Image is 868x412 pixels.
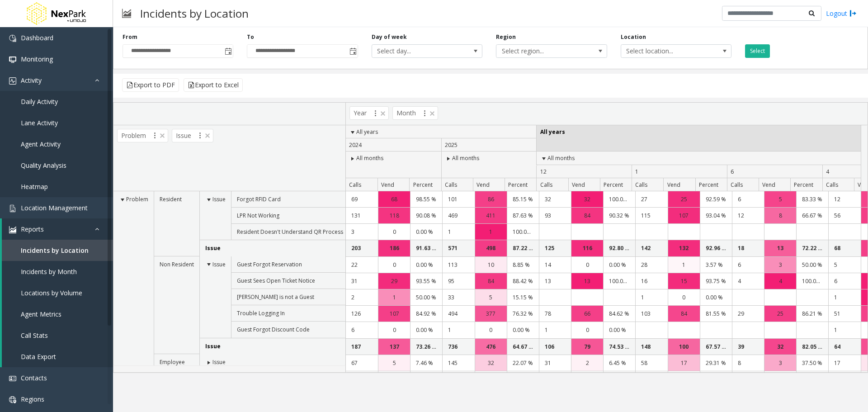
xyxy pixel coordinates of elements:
[540,181,552,189] span: Calls
[21,55,53,63] span: Monitoring
[349,141,362,149] span: 2024
[667,181,680,189] span: Vend
[572,181,585,189] span: Vend
[681,277,687,285] span: 15
[346,339,378,355] td: 187
[21,352,56,361] span: Data Export
[828,339,860,355] td: 64
[346,306,378,322] td: 126
[679,244,689,252] span: 132
[237,293,314,301] span: [PERSON_NAME] is not a Guest
[732,306,764,322] td: 29
[507,224,539,240] td: 100.00 %
[410,371,442,388] td: 0.00 %
[507,273,539,289] td: 88.42 %
[539,191,571,208] td: 32
[21,374,47,382] span: Contacts
[700,339,732,355] td: 67.57 %
[635,339,667,355] td: 148
[205,244,221,252] span: Issue
[172,129,213,142] span: Issue
[603,257,635,273] td: 0.00 %
[826,9,857,18] a: Logout
[184,78,243,92] button: Export to Excel
[732,191,764,208] td: 6
[21,331,48,340] span: Call Stats
[489,293,492,302] span: 5
[136,2,253,24] h3: Incidents by Location
[603,371,635,388] td: 0.00 %
[828,306,860,322] td: 51
[796,355,828,371] td: 37.50 %
[21,33,53,42] span: Dashboard
[442,322,474,338] td: 1
[21,395,44,403] span: Regions
[237,326,310,333] span: Guest Forgot Discount Code
[539,322,571,338] td: 1
[160,358,185,366] span: Employee
[442,371,474,388] td: 297
[2,346,113,367] a: Data Export
[488,359,494,367] span: 32
[828,371,860,388] td: 13
[9,226,16,233] img: 'icon'
[2,325,113,346] a: Call Stats
[539,339,571,355] td: 106
[410,273,442,289] td: 93.55 %
[346,355,378,371] td: 67
[700,257,732,273] td: 3.57 %
[21,118,58,127] span: Lane Activity
[507,371,539,388] td: 0.00 %
[117,129,168,142] span: Problem
[21,310,61,318] span: Agent Metrics
[123,33,137,41] label: From
[745,44,770,58] button: Select
[507,306,539,322] td: 76.32 %
[496,33,516,41] label: Region
[584,277,590,285] span: 13
[828,240,860,256] td: 68
[621,45,709,57] span: Select location...
[731,181,743,189] span: Calls
[21,161,66,170] span: Quality Analysis
[603,191,635,208] td: 100.00 %
[586,359,589,367] span: 2
[586,260,589,269] span: 0
[410,224,442,240] td: 0.00 %
[828,289,860,306] td: 1
[828,322,860,338] td: 1
[21,182,48,191] span: Heatmap
[21,289,82,297] span: Locations by Volume
[779,260,782,269] span: 3
[349,106,389,120] span: Year
[237,260,302,268] span: Guest Forgot Reservation
[393,326,396,334] span: 0
[356,128,378,136] span: All years
[603,208,635,224] td: 90.32 %
[700,306,732,322] td: 81.55 %
[410,355,442,371] td: 7.46 %
[410,191,442,208] td: 98.55 %
[346,289,378,306] td: 2
[9,375,16,382] img: 'icon'
[237,212,279,219] span: LPR Not Working
[635,371,667,388] td: 53
[346,191,378,208] td: 69
[700,240,732,256] td: 92.96 %
[442,224,474,240] td: 1
[372,33,407,41] label: Day of week
[635,191,667,208] td: 27
[346,257,378,273] td: 22
[346,273,378,289] td: 31
[794,181,813,189] span: Percent
[826,181,838,189] span: Calls
[584,211,590,220] span: 84
[381,181,394,189] span: Vend
[796,273,828,289] td: 100.00 %
[372,45,460,57] span: Select day...
[539,355,571,371] td: 31
[507,208,539,224] td: 87.63 %
[489,326,492,334] span: 0
[635,181,647,189] span: Calls
[828,273,860,289] td: 6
